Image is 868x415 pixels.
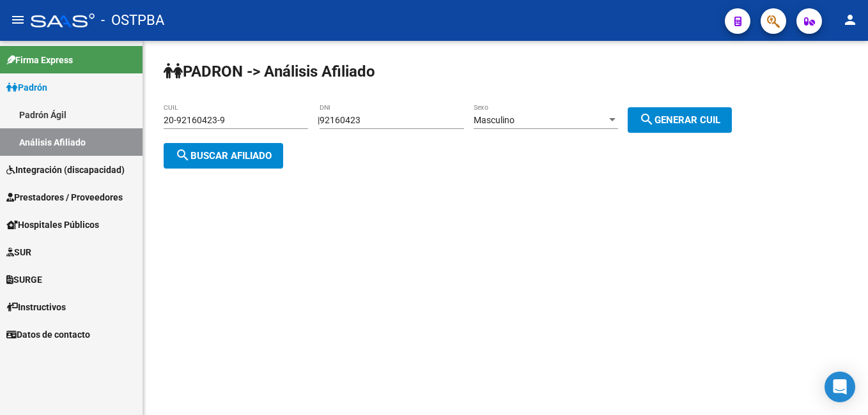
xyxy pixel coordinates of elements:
[164,63,375,80] strong: PADRON -> Análisis Afiliado
[6,163,125,177] span: Integración (discapacidad)
[6,218,99,232] span: Hospitales Públicos
[175,147,190,163] mat-icon: search
[6,190,123,204] span: Prestadores / Proveedores
[6,300,66,314] span: Instructivos
[101,6,164,34] span: - OSTPBA
[164,143,283,169] button: Buscar afiliado
[825,372,855,402] div: Open Intercom Messenger
[6,328,90,342] span: Datos de contacto
[639,112,655,127] mat-icon: search
[10,12,26,27] mat-icon: menu
[6,80,47,94] span: Padrón
[175,150,272,162] span: Buscar afiliado
[842,12,858,27] mat-icon: person
[6,273,42,287] span: SURGE
[318,115,741,125] div: |
[6,245,31,259] span: SUR
[6,53,73,67] span: Firma Express
[474,115,515,125] span: Masculino
[628,107,732,133] button: Generar CUIL
[639,114,720,126] span: Generar CUIL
